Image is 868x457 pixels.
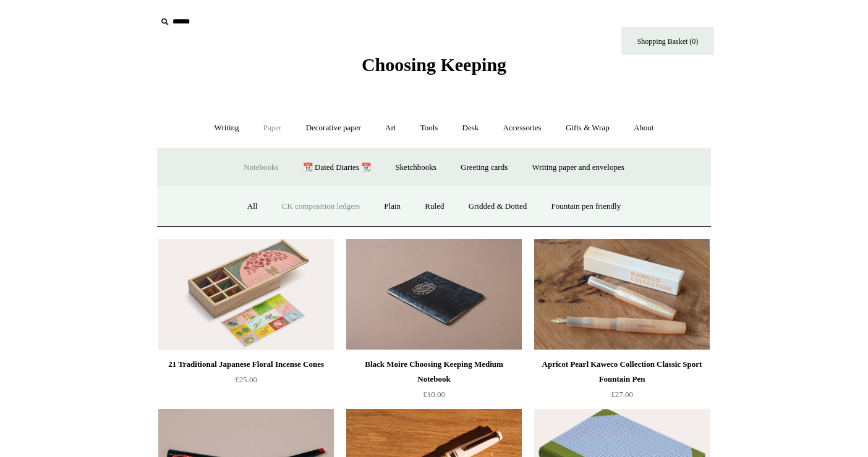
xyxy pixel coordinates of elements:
[384,151,447,184] a: Sketchbooks
[232,151,289,184] a: Notebooks
[423,390,445,399] span: £10.00
[271,190,371,223] a: CK composition ledgers
[449,151,519,184] a: Greeting cards
[346,239,522,350] a: Black Moire Choosing Keeping Medium Notebook Black Moire Choosing Keeping Medium Notebook
[203,112,250,145] a: Writing
[236,190,269,223] a: All
[537,357,707,387] div: Apricot Pearl Kaweco Collection Classic Sport Fountain Pen
[534,239,710,350] img: Apricot Pearl Kaweco Collection Classic Sport Fountain Pen
[158,239,334,350] img: 21 Traditional Japanese Floral Incense Cones
[252,112,293,145] a: Paper
[295,112,372,145] a: Decorative paper
[451,112,490,145] a: Desk
[362,64,506,73] a: Choosing Keeping
[349,357,519,387] div: Black Moire Choosing Keeping Medium Notebook
[457,190,538,223] a: Gridded & Dotted
[235,375,257,384] span: £25.00
[373,190,412,223] a: Plain
[534,357,710,408] a: Apricot Pearl Kaweco Collection Classic Sport Fountain Pen £27.00
[540,190,632,223] a: Fountain pen friendly
[374,112,407,145] a: Art
[492,112,553,145] a: Accessories
[534,239,710,350] a: Apricot Pearl Kaweco Collection Classic Sport Fountain Pen Apricot Pearl Kaweco Collection Classi...
[161,357,331,372] div: 21 Traditional Japanese Floral Incense Cones
[346,239,522,350] img: Black Moire Choosing Keeping Medium Notebook
[292,151,382,184] a: 📆 Dated Diaries 📆
[623,112,665,145] a: About
[362,54,506,75] span: Choosing Keeping
[158,239,334,350] a: 21 Traditional Japanese Floral Incense Cones 21 Traditional Japanese Floral Incense Cones
[621,27,714,55] a: Shopping Basket (0)
[158,357,334,408] a: 21 Traditional Japanese Floral Incense Cones £25.00
[521,151,636,184] a: Writing paper and envelopes
[414,190,455,223] a: Ruled
[346,357,522,408] a: Black Moire Choosing Keeping Medium Notebook £10.00
[555,112,621,145] a: Gifts & Wrap
[611,390,633,399] span: £27.00
[409,112,449,145] a: Tools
